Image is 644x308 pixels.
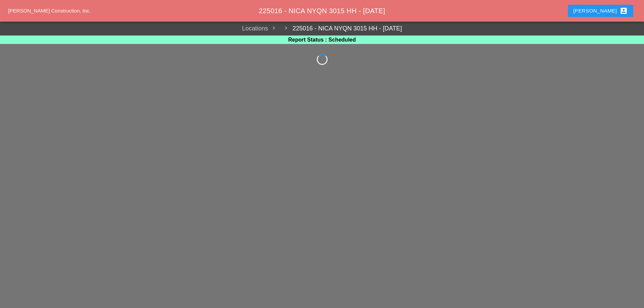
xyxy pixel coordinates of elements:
[8,8,91,14] a: [PERSON_NAME] Construction, Inc.
[568,5,633,17] button: [PERSON_NAME]
[573,7,628,15] div: [PERSON_NAME]
[259,7,385,15] span: 225016 - NICA NYQN 3015 HH - [DATE]
[620,7,628,15] i: account_box
[242,24,268,33] a: Locations
[280,24,402,33] a: 225016 - NICA NYQN 3015 HH - [DATE]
